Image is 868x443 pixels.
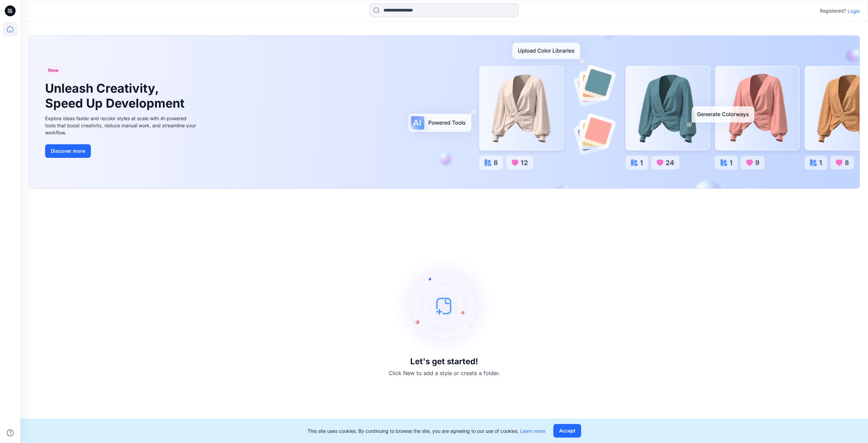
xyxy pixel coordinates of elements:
[410,357,478,366] h3: Let's get started!
[393,255,495,357] img: empty-state-image.svg
[520,428,545,434] a: Learn more
[45,81,188,110] h1: Unleash Creativity, Speed Up Development
[45,144,91,158] button: Discover more
[389,369,500,377] p: Click New to add a style or create a folder.
[48,66,59,74] span: New
[308,427,545,435] p: This site uses cookies. By continuing to browse the site, you are agreeing to our use of cookies.
[553,424,581,438] button: Accept
[820,7,846,15] p: Registered?
[848,7,860,15] p: Login
[45,115,198,136] div: Explore ideas faster and recolor styles at scale with AI-powered tools that boost creativity, red...
[45,144,198,158] a: Discover more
